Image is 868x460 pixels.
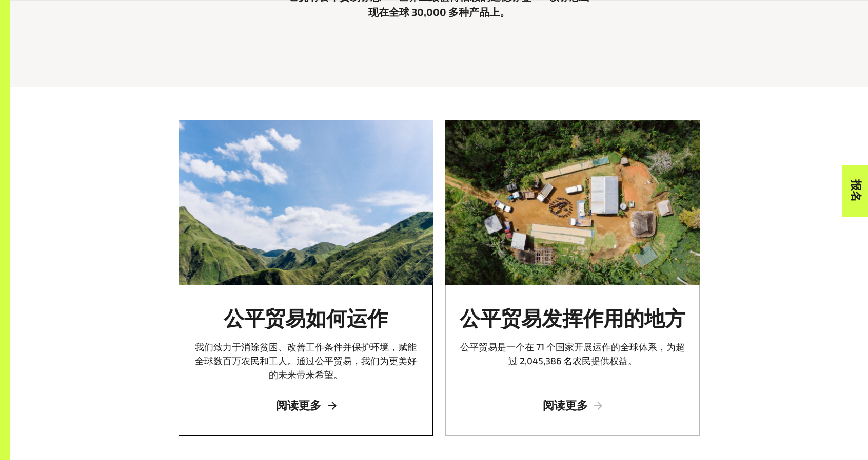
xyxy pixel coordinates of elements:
a: 公平贸易发挥作用的地方公平贸易是一个在 71 个国家开展运作的全球体系，为超过 2,045,386 名农民提供权益。 阅读更多 [445,120,700,436]
font: 阅读更多 [543,400,588,411]
font: 公平贸易发挥作用的地方 [460,309,685,330]
a: 公平贸易如何运作我们致力于消除贫困、改善工作条件并保护环境，赋能全球数百万农民和工人。通过公平贸易，我们为更美好的未来带来希望。 阅读更多 [179,120,433,436]
font: 我们致力于消除贫困、改善工作条件并保护环境，赋能全球数百万农民和工人。通过公平贸易，我们为更美好的未来带来希望。 [195,341,417,380]
font: 阅读更多 [276,400,321,411]
font: 公平贸易如何运作 [224,309,388,330]
font: 公平贸易是一个在 71 个国家开展运作的全球体系，为超过 2,045,386 名农民提供权益。 [460,341,685,366]
font: 报名 [850,180,861,202]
